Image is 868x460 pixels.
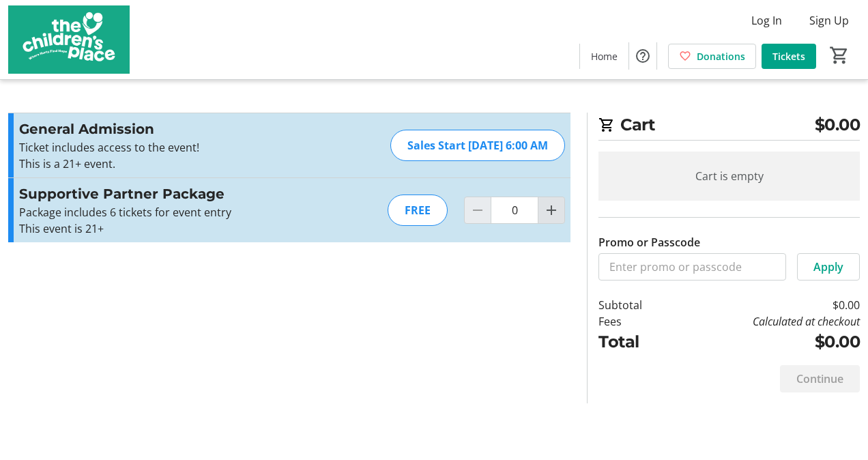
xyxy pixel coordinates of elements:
h3: Supportive Partner Package [19,184,317,204]
button: Increment by one [538,197,564,223]
td: $0.00 [674,297,860,313]
span: Log In [751,12,782,29]
p: This is a 21+ event. [19,156,317,172]
input: Supportive Partner Package Quantity [491,197,538,224]
td: Total [598,330,674,354]
div: Cart is empty [598,152,860,201]
div: FREE [388,195,448,226]
td: $0.00 [674,330,860,354]
button: Log In [740,10,793,31]
p: Ticket includes access to the event! [19,139,317,156]
button: Cart [827,43,852,68]
span: Home [591,49,618,63]
button: Apply [797,253,860,281]
p: This event is 21+ [19,220,317,237]
span: Sign Up [809,12,849,29]
button: Sign Up [798,10,860,31]
input: Enter promo or passcode [598,253,786,281]
h2: Cart [598,113,860,141]
div: Sales Start [DATE] 6:00 AM [390,130,565,161]
td: Subtotal [598,297,674,313]
img: The Children's Place's Logo [8,5,130,74]
span: Apply [813,259,843,275]
td: Fees [598,313,674,330]
span: Donations [697,49,745,63]
label: Promo or Passcode [598,234,700,250]
a: Tickets [762,44,816,69]
a: Home [580,44,628,69]
span: Tickets [772,49,805,63]
button: Help [629,42,656,70]
h3: General Admission [19,119,317,139]
td: Calculated at checkout [674,313,860,330]
p: Package includes 6 tickets for event entry [19,204,317,220]
a: Donations [668,44,756,69]
span: $0.00 [815,113,860,137]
